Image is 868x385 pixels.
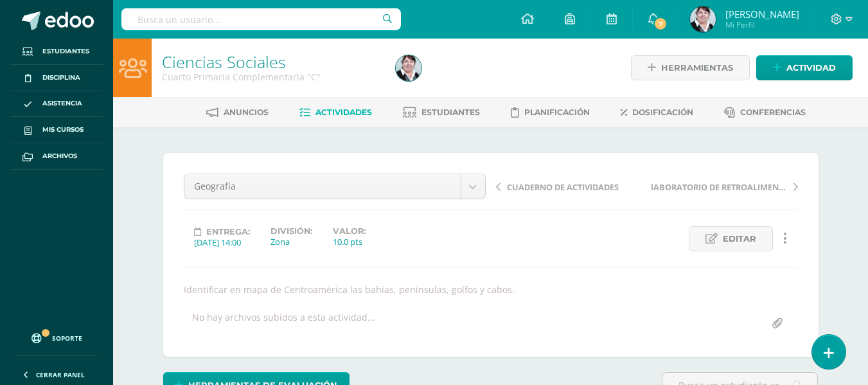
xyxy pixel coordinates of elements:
a: Conferencias [724,102,806,123]
div: 10.0 pts [333,236,366,247]
span: Soporte [52,334,82,343]
span: Geografía [194,174,451,199]
a: CUADERNO DE ACTIVIDADES [496,180,647,193]
a: Geografía [184,174,485,199]
label: Valor: [333,226,366,236]
span: Estudiantes [421,107,480,117]
span: Archivos [42,151,77,161]
a: Estudiantes [403,102,480,123]
span: Dosificación [632,107,693,117]
span: lABORATORIO DE RETROALIMENTACION [651,181,787,193]
a: Archivos [10,143,103,170]
a: Herramientas [631,55,750,80]
span: Mis cursos [42,125,84,135]
span: Anuncios [224,107,269,117]
a: Asistencia [10,91,103,118]
div: Zona [270,236,312,247]
div: [DATE] 14:00 [194,237,250,248]
span: Entrega: [206,227,250,237]
a: Disciplina [10,65,103,91]
a: Actividad [756,55,853,80]
input: Busca un usuario... [121,8,401,30]
span: Planificación [524,107,590,117]
span: Conferencias [740,107,806,117]
a: Mis cursos [10,117,103,143]
a: Anuncios [206,102,269,123]
span: Asistencia [42,98,82,109]
a: Soporte [15,321,98,352]
span: Actividades [315,107,372,117]
span: Mi Perfil [725,19,799,30]
a: Actividades [299,102,372,123]
img: 0546215f4739b1a40d9653edd969ea5b.png [690,6,716,32]
div: Cuarto Primaria Complementaria 'C' [162,71,380,83]
span: [PERSON_NAME] [725,8,799,21]
label: División: [270,226,312,236]
span: Estudiantes [42,46,89,57]
span: 7 [653,17,668,31]
a: lABORATORIO DE RETROALIMENTACION [647,180,798,193]
span: Disciplina [42,73,80,83]
img: 0546215f4739b1a40d9653edd969ea5b.png [396,55,421,81]
span: Editar [723,227,756,251]
div: Identificar en mapa de Centroamérica las bahías, penínsulas, golfos y cabos. [179,283,803,296]
a: Estudiantes [10,39,103,65]
a: Planificación [511,102,590,123]
div: No hay archivos subidos a esta actividad... [192,311,375,336]
span: Cerrar panel [36,370,85,379]
span: CUADERNO DE ACTIVIDADES [507,181,619,193]
span: Herramientas [661,56,733,80]
h1: Ciencias Sociales [162,53,380,71]
a: Ciencias Sociales [162,51,286,73]
span: Actividad [786,56,836,80]
a: Dosificación [621,102,693,123]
